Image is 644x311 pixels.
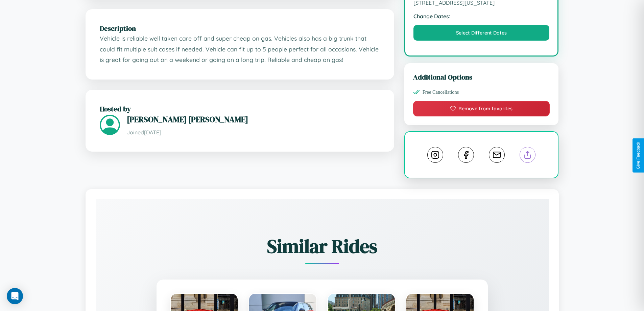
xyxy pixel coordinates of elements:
[423,89,459,95] span: Free Cancellations
[7,288,23,304] div: Open Intercom Messenger
[119,233,525,259] h2: Similar Rides
[636,142,641,169] div: Give Feedback
[413,72,550,82] h3: Additional Options
[413,25,550,41] button: Select Different Dates
[127,128,380,137] p: Joined [DATE]
[413,13,550,20] strong: Change Dates:
[100,33,380,65] p: Vehicle is reliable well taken care off and super cheap on gas. Vehicles also has a big trunk tha...
[100,23,380,33] h2: Description
[413,101,550,116] button: Remove from favorites
[100,104,380,114] h2: Hosted by
[127,114,380,125] h3: [PERSON_NAME] [PERSON_NAME]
